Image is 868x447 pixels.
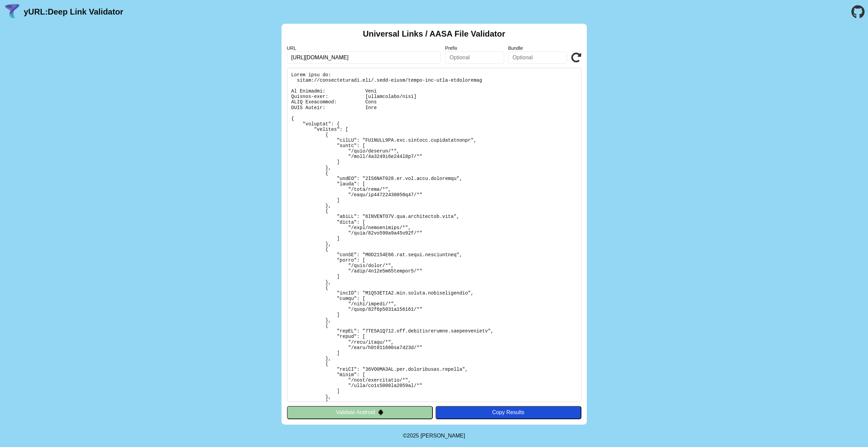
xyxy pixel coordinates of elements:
[508,45,567,51] label: Bundle
[445,45,504,51] label: Prefix
[421,433,465,439] a: Michael Ibragimchayev's Personal Site
[378,409,384,415] img: droidIcon.svg
[287,68,581,402] pre: Lorem ipsu do: sitam://consecteturadi.eli/.sedd-eiusm/tempo-inc-utla-etdoloremag Al Enimadmi: Ven...
[287,406,433,419] button: Validate Android
[436,406,581,419] button: Copy Results
[287,52,441,64] input: Required
[439,409,578,415] div: Copy Results
[508,52,567,64] input: Optional
[3,3,21,21] img: yURL Logo
[407,433,419,439] span: 2025
[363,29,505,39] h2: Universal Links / AASA File Validator
[287,45,441,51] label: URL
[403,425,465,447] footer: ©
[445,52,504,64] input: Optional
[24,7,123,17] a: yURL:Deep Link Validator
